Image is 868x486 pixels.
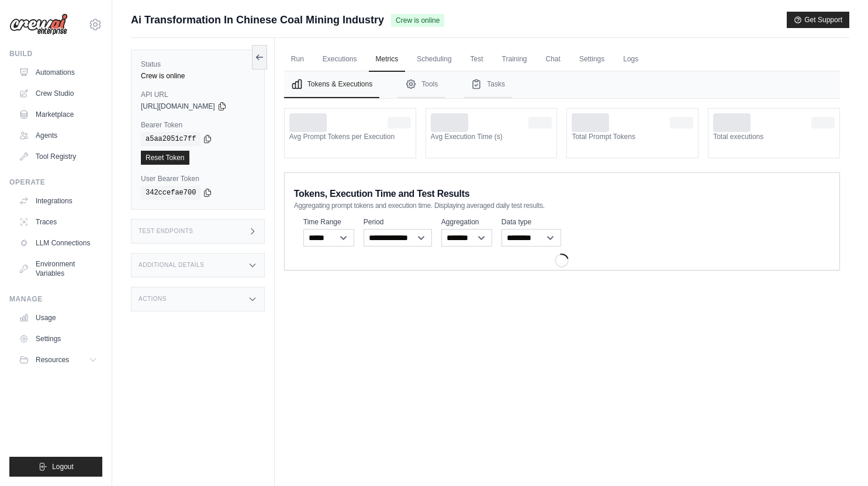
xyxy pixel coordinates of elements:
dt: Avg Prompt Tokens per Execution [289,132,411,141]
a: Integrations [14,192,102,210]
img: Logo [9,13,68,36]
button: Tools [398,71,445,98]
label: API URL [141,90,255,99]
span: Ai Transformation In Chinese Coal Mining Industry [131,12,384,28]
code: a5aa2051c7ff [141,132,200,146]
a: LLM Connections [14,234,102,252]
h3: Test Endpoints [139,228,193,235]
a: Usage [14,308,102,327]
a: Reset Token [141,151,189,165]
a: Settings [572,47,611,72]
a: Run [284,47,311,72]
nav: Tabs [284,71,840,98]
span: [URL][DOMAIN_NAME] [141,102,215,111]
a: Chat [539,47,568,72]
code: 342ccefae700 [141,186,200,200]
h3: Additional Details [139,262,204,269]
label: Status [141,60,255,69]
a: Test [464,47,490,72]
span: Crew is online [391,14,444,27]
label: Time Range [303,217,354,227]
label: User Bearer Token [141,174,255,183]
a: Agents [14,126,102,145]
a: Tool Registry [14,147,102,166]
a: Crew Studio [14,84,102,103]
dt: Avg Execution Time (s) [431,132,552,141]
div: Build [9,49,102,58]
a: Logs [616,47,645,72]
a: Settings [14,329,102,348]
button: Tasks [464,71,512,98]
button: Tokens & Executions [284,71,379,98]
button: Get Support [787,12,849,28]
div: Manage [9,294,102,304]
label: Aggregation [441,217,492,227]
div: Operate [9,178,102,187]
a: Training [495,47,534,72]
a: Executions [316,47,364,72]
a: Marketplace [14,105,102,124]
span: Resources [36,355,69,364]
a: Traces [14,213,102,231]
a: Metrics [369,47,406,72]
span: Tokens, Execution Time and Test Results [294,187,470,201]
a: Environment Variables [14,255,102,283]
a: Scheduling [410,47,458,72]
div: Crew is online [141,71,255,81]
span: Logout [52,462,74,471]
span: Aggregating prompt tokens and execution time. Displaying averaged daily test results. [294,201,545,210]
dt: Total executions [713,132,835,141]
dt: Total Prompt Tokens [572,132,693,141]
a: Automations [14,63,102,82]
button: Resources [14,350,102,369]
label: Period [364,217,432,227]
button: Logout [9,457,102,477]
h3: Actions [139,296,167,303]
label: Data type [502,217,561,227]
label: Bearer Token [141,120,255,130]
